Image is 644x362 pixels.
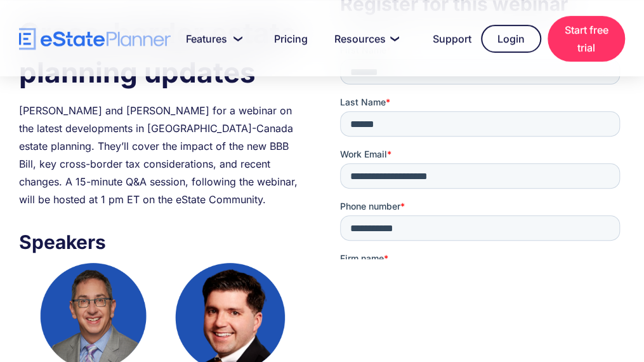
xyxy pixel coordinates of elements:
a: Start free trial [548,16,625,62]
a: Resources [319,26,411,51]
a: Support [417,26,475,51]
a: Pricing [259,26,313,51]
a: Login [481,25,541,53]
a: Features [171,26,253,51]
h3: Speakers [19,227,304,257]
iframe: Form 0 [340,44,625,259]
div: [PERSON_NAME] and [PERSON_NAME] for a webinar on the latest developments in [GEOGRAPHIC_DATA]-Can... [19,102,304,208]
a: home [19,28,171,50]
